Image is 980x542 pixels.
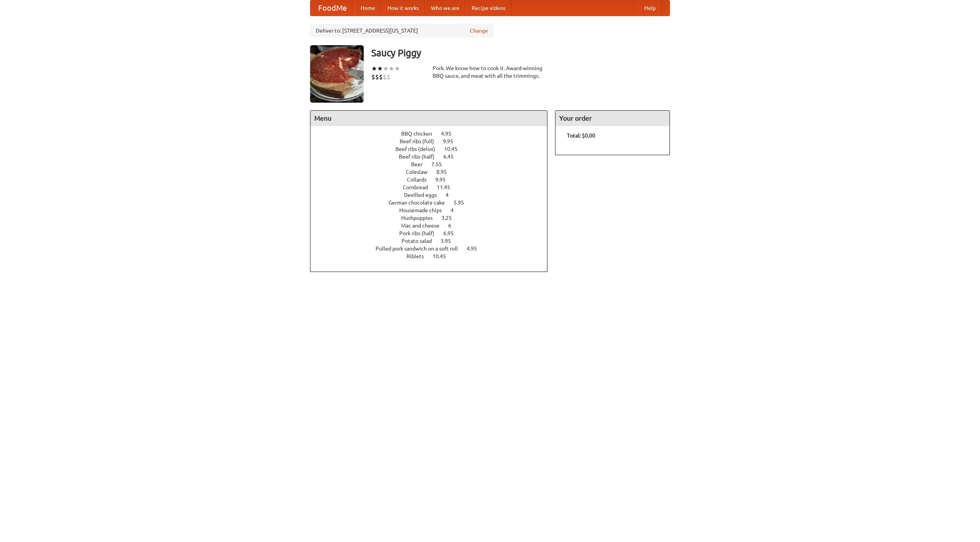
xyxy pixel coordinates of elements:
li: ★ [371,64,377,73]
a: Beer 7.55 [411,161,456,167]
img: angular.jpg [310,45,364,103]
div: Deliver to: [STREET_ADDRESS][US_STATE] [310,24,494,38]
a: Beef ribs (full) 9.95 [400,138,467,144]
span: 5.95 [454,200,472,206]
a: BBQ chicken 4.95 [401,131,465,137]
span: Beef ribs (delux) [395,146,443,152]
li: ★ [394,64,400,73]
h3: Saucy Piggy [371,45,670,61]
span: Beer [411,161,430,167]
span: Collards [407,177,434,183]
a: Change [470,27,488,34]
a: Riblets 10.45 [407,253,460,259]
b: Total: $0.00 [567,133,595,139]
a: Devilled eggs 4 [404,192,463,198]
span: Cornbread [403,184,436,190]
span: Beef ribs (full) [400,138,442,144]
li: $ [383,73,387,81]
div: Pork. We know how to cook it. Award-winning BBQ sauce, and meat with all the trimmings. [433,64,547,80]
span: 3.25 [441,215,459,221]
h4: Menu [310,111,547,126]
span: Mac and cheese [401,223,447,229]
span: 9.95 [443,138,461,144]
a: Beef ribs (delux) 10.45 [395,146,472,152]
span: 8.95 [436,169,454,175]
a: Pulled pork sandwich on a soft roll 4.95 [376,246,491,252]
a: How it works [381,0,425,16]
span: 10.45 [433,253,454,259]
span: 4.95 [441,131,459,137]
span: Potato salad [402,238,439,244]
span: Coleslaw [406,169,435,175]
span: Hushpuppies [401,215,440,221]
a: FoodMe [310,0,354,16]
span: 4 [451,207,461,213]
span: 11.45 [437,184,458,190]
span: Riblets [407,253,431,259]
a: Housemade chips 4 [399,207,468,213]
li: ★ [389,64,394,73]
li: ★ [377,64,383,73]
span: 4 [446,192,456,198]
a: Potato salad 3.95 [402,238,465,244]
span: 9.95 [435,177,453,183]
span: 6.95 [443,230,461,236]
a: Beef ribs (half) 6.45 [399,154,468,160]
span: 3.95 [441,238,459,244]
span: Beef ribs (half) [399,154,442,160]
li: $ [371,73,375,81]
a: Who we are [425,0,465,16]
a: Recipe videos [465,0,511,16]
li: ★ [383,64,389,73]
a: Hushpuppies 3.25 [401,215,466,221]
a: Cornbread 11.45 [403,184,464,190]
a: German chocolate cake 5.95 [389,200,478,206]
span: Pulled pork sandwich on a soft roll [376,246,465,252]
a: Home [354,0,381,16]
span: 4.95 [467,246,485,252]
span: 6 [448,223,459,229]
span: Housemade chips [399,207,449,213]
span: Pork ribs (half) [399,230,442,236]
span: 7.55 [431,161,449,167]
span: 6.45 [443,154,461,160]
a: Mac and cheese 6 [401,223,465,229]
h4: Your order [555,111,670,126]
a: Pork ribs (half) 6.95 [399,230,468,236]
a: Coleslaw 8.95 [406,169,461,175]
span: BBQ chicken [401,131,440,137]
a: Collards 9.95 [407,177,460,183]
a: Help [638,0,662,16]
span: 10.45 [444,146,465,152]
span: German chocolate cake [389,200,452,206]
li: $ [387,73,390,81]
li: $ [379,73,383,81]
li: $ [375,73,379,81]
span: Devilled eggs [404,192,444,198]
